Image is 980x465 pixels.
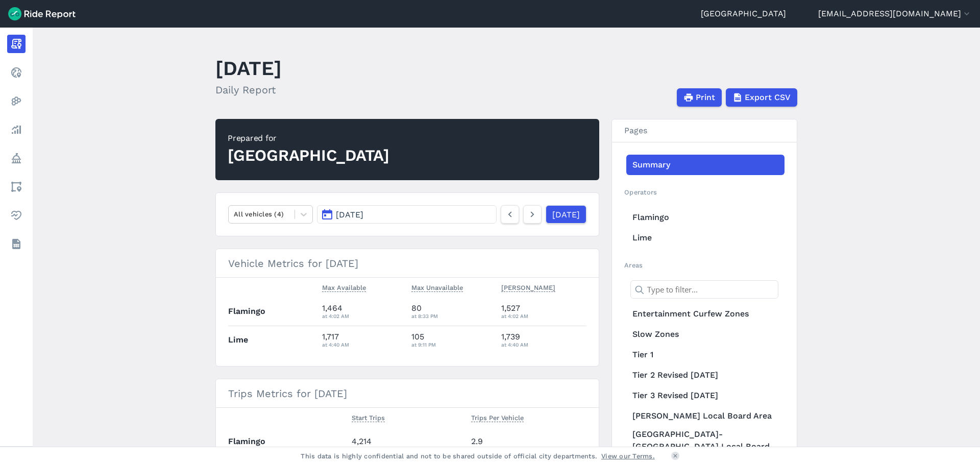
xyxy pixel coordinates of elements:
[228,428,348,456] th: Flamingo
[216,379,599,408] h3: Trips Metrics for [DATE]
[501,331,587,349] div: 1,739
[352,412,385,424] button: Start Trips
[471,412,524,424] button: Trips Per Vehicle
[626,207,785,228] a: Flamingo
[626,406,785,426] a: [PERSON_NAME] Local Board Area
[352,412,385,422] span: Start Trips
[726,88,797,107] button: Export CSV
[818,8,972,20] button: [EMAIL_ADDRESS][DOMAIN_NAME]
[601,451,655,461] a: View our Terms.
[411,311,493,321] div: at 8:33 PM
[228,298,318,326] th: Flamingo
[626,385,785,406] a: Tier 3 Revised [DATE]
[745,91,791,104] span: Export CSV
[677,88,722,107] button: Print
[411,331,493,349] div: 105
[228,144,389,167] div: [GEOGRAPHIC_DATA]
[7,120,26,139] a: Analyze
[348,428,467,456] td: 4,214
[630,280,778,299] input: Type to filter...
[215,82,282,97] h2: Daily Report
[501,311,587,321] div: at 4:02 AM
[322,282,366,294] button: Max Available
[7,63,26,82] a: Realtime
[215,54,282,82] h1: [DATE]
[7,35,26,53] a: Report
[322,340,404,349] div: at 4:40 AM
[501,282,555,294] button: [PERSON_NAME]
[7,178,26,196] a: Areas
[501,302,587,321] div: 1,527
[626,304,785,324] a: Entertainment Curfew Zones
[216,249,599,278] h3: Vehicle Metrics for [DATE]
[411,302,493,321] div: 80
[624,187,785,197] h2: Operators
[7,149,26,167] a: Policy
[612,119,797,142] h3: Pages
[7,235,26,253] a: Datasets
[501,340,587,349] div: at 4:40 AM
[626,324,785,345] a: Slow Zones
[471,412,524,422] span: Trips Per Vehicle
[322,311,404,321] div: at 4:02 AM
[322,331,404,349] div: 1,717
[626,155,785,175] a: Summary
[317,205,497,224] button: [DATE]
[624,260,785,270] h2: Areas
[411,282,463,294] button: Max Unavailable
[626,365,785,385] a: Tier 2 Revised [DATE]
[626,228,785,248] a: Lime
[501,282,555,292] span: [PERSON_NAME]
[336,210,363,219] span: [DATE]
[546,205,586,224] a: [DATE]
[228,132,389,144] div: Prepared for
[7,206,26,225] a: Health
[411,340,493,349] div: at 9:11 PM
[411,282,463,292] span: Max Unavailable
[696,91,715,104] span: Print
[322,282,366,292] span: Max Available
[626,345,785,365] a: Tier 1
[7,92,26,110] a: Heatmaps
[467,428,586,456] td: 2.9
[8,7,76,20] img: Ride Report
[701,8,786,20] a: [GEOGRAPHIC_DATA]
[322,302,404,321] div: 1,464
[228,326,318,354] th: Lime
